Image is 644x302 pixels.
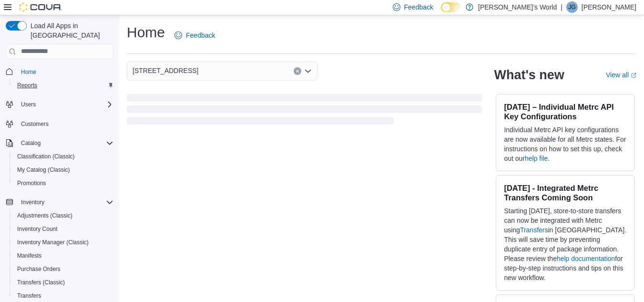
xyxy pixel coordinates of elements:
[478,1,557,13] p: [PERSON_NAME]’s World
[17,153,75,160] span: Classification (Classic)
[13,223,113,235] span: Inventory Count
[17,166,70,174] span: My Catalog (Classic)
[2,98,117,111] button: Users
[17,225,58,233] span: Inventory Count
[17,66,113,78] span: Home
[13,177,50,189] a: Promotions
[304,67,312,75] button: Open list of options
[21,139,41,147] span: Catalog
[17,82,37,89] span: Reports
[17,118,52,130] a: Customers
[13,80,113,91] span: Reports
[441,2,461,12] input: Dark Mode
[17,197,48,208] button: Inventory
[10,249,117,262] button: Manifests
[21,101,36,108] span: Users
[17,137,113,149] span: Catalog
[10,222,117,236] button: Inventory Count
[17,279,65,286] span: Transfers (Classic)
[520,226,548,234] a: Transfers
[13,250,45,261] a: Manifests
[10,262,117,276] button: Purchase Orders
[13,250,113,261] span: Manifests
[17,137,44,149] button: Catalog
[17,179,46,187] span: Promotions
[2,136,117,150] button: Catalog
[127,23,165,42] h1: Home
[17,118,113,130] span: Customers
[504,125,626,163] p: Individual Metrc API key configurations are now available for all Metrc states. For instructions ...
[10,209,117,222] button: Adjustments (Classic)
[133,65,198,76] span: [STREET_ADDRESS]
[494,67,564,83] h2: What's new
[557,255,615,262] a: help documentation
[17,197,113,208] span: Inventory
[21,198,44,206] span: Inventory
[561,1,562,13] p: |
[13,164,74,176] a: My Catalog (Classic)
[10,163,117,177] button: My Catalog (Classic)
[2,196,117,209] button: Inventory
[17,212,72,219] span: Adjustments (Classic)
[13,164,113,176] span: My Catalog (Classic)
[21,68,36,76] span: Home
[10,150,117,163] button: Classification (Classic)
[582,1,636,13] p: [PERSON_NAME]
[17,265,61,273] span: Purchase Orders
[13,290,45,302] a: Transfers
[10,236,117,249] button: Inventory Manager (Classic)
[504,183,626,202] h3: [DATE] - Integrated Metrc Transfers Coming Soon
[127,96,482,126] span: Loading
[525,155,548,162] a: help file
[13,151,79,162] a: Classification (Classic)
[13,210,113,221] span: Adjustments (Classic)
[631,73,636,78] svg: External link
[27,21,113,40] span: Load All Apps in [GEOGRAPHIC_DATA]
[566,1,578,13] div: Jeremy Good
[186,31,215,40] span: Feedback
[17,292,41,300] span: Transfers
[13,177,113,189] span: Promotions
[21,120,49,128] span: Customers
[404,2,433,12] span: Feedback
[17,99,40,110] button: Users
[294,67,301,75] button: Clear input
[13,290,113,302] span: Transfers
[568,1,575,13] span: JG
[13,80,41,91] a: Reports
[504,206,626,282] p: Starting [DATE], store-to-store transfers can now be integrated with Metrc using in [GEOGRAPHIC_D...
[13,277,113,288] span: Transfers (Classic)
[17,239,89,246] span: Inventory Manager (Classic)
[10,79,117,92] button: Reports
[13,210,76,221] a: Adjustments (Classic)
[171,26,219,45] a: Feedback
[13,263,113,275] span: Purchase Orders
[10,276,117,289] button: Transfers (Classic)
[13,237,92,248] a: Inventory Manager (Classic)
[19,2,62,12] img: Cova
[17,66,40,78] a: Home
[17,99,113,110] span: Users
[13,237,113,248] span: Inventory Manager (Classic)
[13,151,113,162] span: Classification (Classic)
[606,71,636,79] a: View allExternal link
[13,223,61,235] a: Inventory Count
[2,65,117,79] button: Home
[13,277,69,288] a: Transfers (Classic)
[13,263,64,275] a: Purchase Orders
[17,252,41,260] span: Manifests
[2,117,117,131] button: Customers
[504,102,626,121] h3: [DATE] – Individual Metrc API Key Configurations
[10,177,117,190] button: Promotions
